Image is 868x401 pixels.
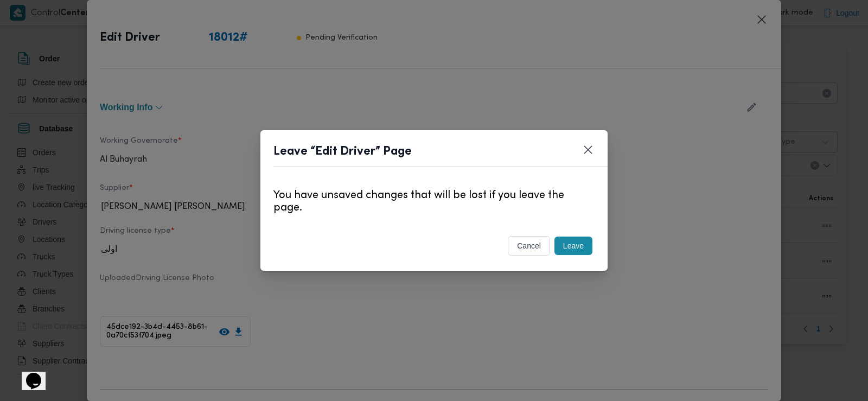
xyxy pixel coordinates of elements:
p: You have unsaved changes that will be lost if you leave the page. [273,190,595,215]
header: Leave “Edit Driver” Page [273,143,621,167]
iframe: chat widget [11,358,46,390]
button: Closes this modal window [582,143,595,156]
button: cancel [508,236,550,256]
button: Leave [554,237,592,255]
